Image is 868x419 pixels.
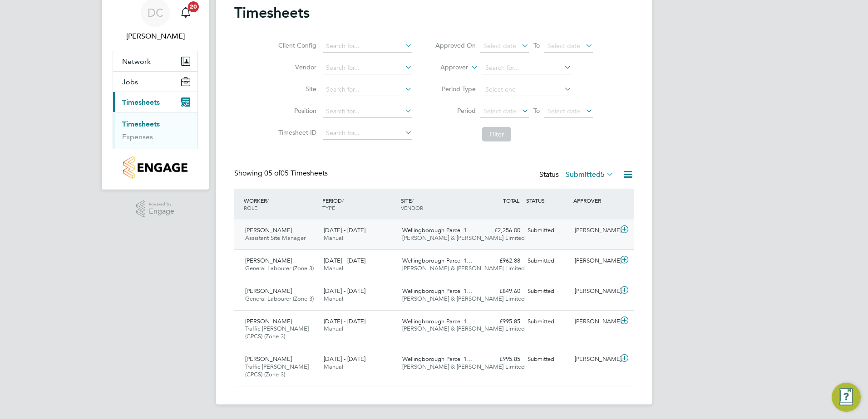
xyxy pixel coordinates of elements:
[435,85,476,93] label: Period Type
[324,257,365,264] span: [DATE] - [DATE]
[402,295,525,302] span: [PERSON_NAME] & [PERSON_NAME] Limited
[482,127,511,141] button: Filter
[276,41,316,49] label: Client Config
[402,287,473,295] span: Wellingborough Parcel 1…
[245,363,309,378] span: Traffic [PERSON_NAME] (CPCS) (Zone 3)
[323,105,412,118] input: Search for...
[276,128,316,136] label: Timesheet ID
[402,363,525,370] span: [PERSON_NAME] & [PERSON_NAME] Limited
[342,197,344,204] span: /
[122,120,160,128] a: Timesheets
[245,325,309,340] span: Traffic [PERSON_NAME] (CPCS) (Zone 3)
[188,1,199,12] span: 20
[148,7,163,19] span: DC
[477,223,524,238] div: £2,256.00
[531,39,542,51] span: To
[324,295,343,302] span: Manual
[122,98,160,107] span: Timesheets
[402,325,525,332] span: [PERSON_NAME] & [PERSON_NAME] Limited
[323,62,412,74] input: Search for...
[242,192,320,216] div: WORKER
[113,31,198,42] span: Daniel Constantin
[245,317,292,325] span: [PERSON_NAME]
[402,234,525,242] span: [PERSON_NAME] & [PERSON_NAME] Limited
[245,257,292,264] span: [PERSON_NAME]
[401,204,423,211] span: VENDOR
[320,192,399,216] div: PERIOD
[244,204,257,211] span: ROLE
[245,226,292,234] span: [PERSON_NAME]
[323,83,412,96] input: Search for...
[122,57,151,66] span: Network
[524,314,571,329] div: Submitted
[547,107,580,115] span: Select date
[482,62,572,74] input: Search for...
[435,107,476,115] label: Period
[113,51,197,71] button: Network
[399,192,477,216] div: SITE
[524,192,571,209] div: STATUS
[571,253,618,268] div: [PERSON_NAME]
[245,295,314,302] span: General Labourer (Zone 3)
[267,197,269,204] span: /
[276,107,316,115] label: Position
[324,287,365,295] span: [DATE] - [DATE]
[477,352,524,367] div: £995.85
[245,355,292,363] span: [PERSON_NAME]
[427,63,468,72] label: Approver
[122,132,153,141] a: Expenses
[324,234,343,242] span: Manual
[402,317,473,325] span: Wellingborough Parcel 1…
[524,223,571,238] div: Submitted
[245,287,292,295] span: [PERSON_NAME]
[123,156,187,179] img: countryside-properties-logo-retina.png
[524,253,571,268] div: Submitted
[402,355,473,363] span: Wellingborough Parcel 1…
[234,4,310,22] h2: Timesheets
[435,41,476,49] label: Approved On
[402,226,473,234] span: Wellingborough Parcel 1…
[136,200,175,218] a: Powered byEngage
[503,197,519,204] span: TOTAL
[571,352,618,367] div: [PERSON_NAME]
[571,284,618,299] div: [PERSON_NAME]
[276,63,316,71] label: Vendor
[245,264,314,272] span: General Labourer (Zone 3)
[531,105,542,117] span: To
[322,204,335,211] span: TYPE
[149,200,174,208] span: Powered by
[601,170,605,179] span: 5
[122,78,138,86] span: Jobs
[113,156,198,179] a: Go to home page
[324,325,343,332] span: Manual
[571,223,618,238] div: [PERSON_NAME]
[524,352,571,367] div: Submitted
[324,355,365,363] span: [DATE] - [DATE]
[264,169,281,178] span: 05 of
[477,314,524,329] div: £995.85
[234,169,330,178] div: Showing
[482,83,572,96] input: Select one
[113,72,197,92] button: Jobs
[483,107,516,115] span: Select date
[412,197,414,204] span: /
[324,363,343,370] span: Manual
[245,234,306,242] span: Assistant Site Manager
[524,284,571,299] div: Submitted
[477,253,524,268] div: £962.88
[113,112,197,149] div: Timesheets
[323,127,412,140] input: Search for...
[571,192,618,209] div: APPROVER
[547,42,580,50] span: Select date
[324,317,365,325] span: [DATE] - [DATE]
[566,170,614,179] label: Submitted
[113,92,197,112] button: Timesheets
[324,264,343,272] span: Manual
[323,40,412,53] input: Search for...
[571,314,618,329] div: [PERSON_NAME]
[539,169,616,181] div: Status
[324,226,365,234] span: [DATE] - [DATE]
[483,42,516,50] span: Select date
[402,264,525,272] span: [PERSON_NAME] & [PERSON_NAME] Limited
[402,257,473,264] span: Wellingborough Parcel 1…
